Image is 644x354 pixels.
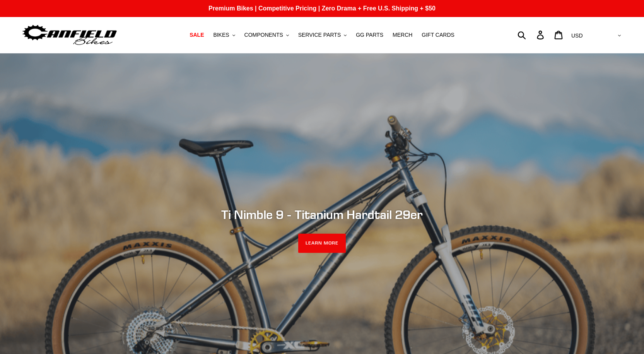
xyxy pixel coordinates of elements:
[294,30,350,40] button: SERVICE PARTS
[244,32,283,38] span: COMPONENTS
[418,30,458,40] a: GIFT CARDS
[213,32,229,38] span: BIKES
[393,32,412,38] span: MERCH
[356,32,383,38] span: GG PARTS
[298,234,346,253] a: LEARN MORE
[186,30,208,40] a: SALE
[422,32,454,38] span: GIFT CARDS
[111,207,533,222] h2: Ti Nimble 9 - Titanium Hardtail 29er
[522,26,542,43] input: Search
[21,23,118,47] img: Canfield Bikes
[298,32,341,38] span: SERVICE PARTS
[352,30,387,40] a: GG PARTS
[190,32,204,38] span: SALE
[389,30,416,40] a: MERCH
[209,30,239,40] button: BIKES
[241,30,293,40] button: COMPONENTS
